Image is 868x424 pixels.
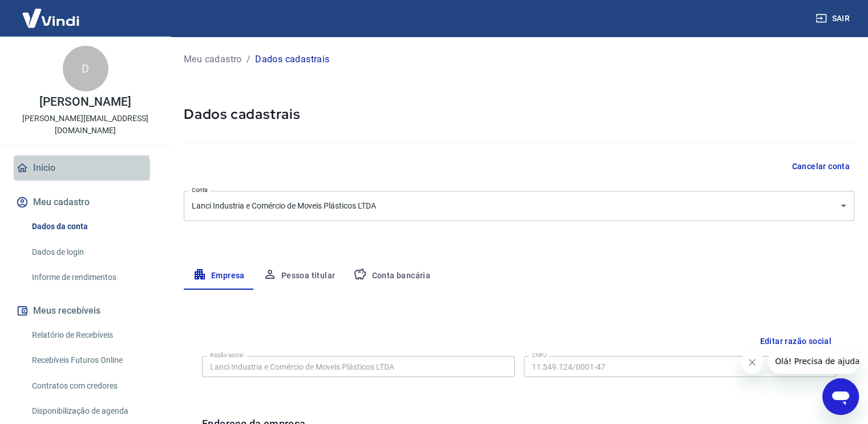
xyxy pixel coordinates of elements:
[787,156,854,177] button: Cancelar conta
[14,190,157,215] button: Meu cadastro
[27,349,157,372] a: Recebíveis Futuros Online
[63,46,108,91] div: D
[741,351,764,374] iframe: Fechar mensagem
[27,215,157,238] a: Dados da conta
[255,53,329,66] p: Dados cadastrais
[14,298,157,323] button: Meus recebíveis
[7,8,96,17] span: Olá! Precisa de ajuda?
[27,241,157,264] a: Dados de login
[27,399,157,423] a: Disponibilização de agenda
[14,155,157,181] a: Início
[9,113,162,137] p: [PERSON_NAME][EMAIL_ADDRESS][DOMAIN_NAME]
[192,186,208,194] label: Conta
[27,323,157,347] a: Relatório de Recebíveis
[254,262,345,290] button: Pessoa titular
[822,378,859,415] iframe: Botão para abrir a janela de mensagens
[184,105,854,123] h5: Dados cadastrais
[27,374,157,398] a: Contratos com credores
[532,351,547,359] label: CNPJ
[184,191,854,221] div: Lanci Industria e Comércio de Moveis Plásticos LTDA
[14,1,88,35] img: Vindi
[184,53,242,66] a: Meu cadastro
[247,53,251,66] p: /
[344,262,439,290] button: Conta bancária
[184,262,254,290] button: Empresa
[813,8,854,29] button: Sair
[768,349,859,374] iframe: Mensagem da empresa
[210,351,244,359] label: Razão social
[39,96,131,108] p: [PERSON_NAME]
[755,331,836,352] button: Editar razão social
[27,266,157,289] a: Informe de rendimentos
